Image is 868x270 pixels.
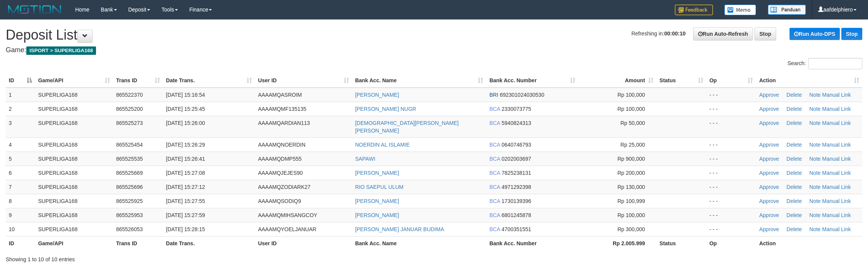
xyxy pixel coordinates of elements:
[6,4,64,15] img: MOTION_logo.png
[6,194,35,208] td: 8
[809,184,821,190] a: Note
[809,226,821,232] a: Note
[35,102,113,116] td: SUPERLIGA168
[500,92,545,98] span: Copy 692301024030530 to clipboard
[26,46,96,55] span: ISPORT > SUPERLIGA168
[6,73,35,88] th: ID: activate to sort column descending
[489,170,500,176] span: BCA
[166,212,205,218] span: [DATE] 15:27:59
[822,184,851,190] a: Manual Link
[116,142,143,148] span: 865525454
[258,170,303,176] span: AAAAMQJEJES90
[6,102,35,116] td: 2
[706,222,756,236] td: - - -
[786,212,802,218] a: Delete
[617,226,645,232] span: Rp 300,000
[706,194,756,208] td: - - -
[501,198,531,204] span: Copy 1730139396 to clipboard
[657,73,706,88] th: Status: activate to sort column ascending
[756,236,862,250] th: Action
[166,184,205,190] span: [DATE] 15:27:12
[706,137,756,152] td: - - -
[759,156,779,162] a: Approve
[841,28,862,40] a: Stop
[759,106,779,112] a: Approve
[759,184,779,190] a: Approve
[657,236,706,250] th: Status
[706,180,756,194] td: - - -
[786,106,802,112] a: Delete
[6,152,35,166] td: 5
[116,170,143,176] span: 865525669
[486,73,578,88] th: Bank Acc. Number: activate to sort column ascending
[35,137,113,152] td: SUPERLIGA168
[35,116,113,137] td: SUPERLIGA168
[166,92,205,98] span: [DATE] 15:16:54
[489,212,500,218] span: BCA
[35,152,113,166] td: SUPERLIGA168
[113,73,163,88] th: Trans ID: activate to sort column ascending
[116,156,143,162] span: 865525535
[706,152,756,166] td: - - -
[6,252,356,263] div: Showing 1 to 10 of 10 entries
[809,170,821,176] a: Note
[35,236,113,250] th: Game/API
[258,106,306,112] span: AAAAMQMF135135
[355,198,399,204] a: [PERSON_NAME]
[355,156,375,162] a: SAPAWI
[501,106,531,112] span: Copy 2330073775 to clipboard
[786,156,802,162] a: Delete
[786,184,802,190] a: Delete
[822,92,851,98] a: Manual Link
[255,73,352,88] th: User ID: activate to sort column ascending
[6,116,35,137] td: 3
[790,28,840,40] a: Run Auto-DPS
[258,198,301,204] span: AAAAMQSODIQ9
[759,120,779,126] a: Approve
[258,184,311,190] span: AAAAMQZODIARK27
[809,106,821,112] a: Note
[822,106,851,112] a: Manual Link
[489,198,500,204] span: BCA
[786,170,802,176] a: Delete
[35,88,113,102] td: SUPERLIGA168
[258,212,317,218] span: AAAAMQMIHSANGCOY
[352,73,487,88] th: Bank Acc. Name: activate to sort column ascending
[166,106,205,112] span: [DATE] 15:25:45
[759,198,779,204] a: Approve
[675,5,713,15] img: Feedback.jpg
[6,137,35,152] td: 4
[822,170,851,176] a: Manual Link
[786,142,802,148] a: Delete
[786,92,802,98] a: Delete
[35,73,113,88] th: Game/API: activate to sort column ascending
[809,92,821,98] a: Note
[116,198,143,204] span: 865525925
[355,120,459,134] a: [DEMOGRAPHIC_DATA][PERSON_NAME] [PERSON_NAME]
[617,184,645,190] span: Rp 130,000
[501,184,531,190] span: Copy 4971292398 to clipboard
[768,5,806,15] img: panduan.png
[822,212,851,218] a: Manual Link
[166,120,205,126] span: [DATE] 15:26:00
[489,92,498,98] span: BRI
[113,236,163,250] th: Trans ID
[116,212,143,218] span: 865525953
[35,194,113,208] td: SUPERLIGA168
[809,212,821,218] a: Note
[620,120,645,126] span: Rp 50,000
[706,166,756,180] td: - - -
[706,102,756,116] td: - - -
[759,170,779,176] a: Approve
[822,142,851,148] a: Manual Link
[486,236,578,250] th: Bank Acc. Number
[724,5,756,15] img: Button%20Memo.svg
[6,222,35,236] td: 10
[786,226,802,232] a: Delete
[35,166,113,180] td: SUPERLIGA168
[706,88,756,102] td: - - -
[352,236,487,250] th: Bank Acc. Name
[631,30,685,37] span: Refreshing in:
[578,73,657,88] th: Amount: activate to sort column ascending
[163,73,255,88] th: Date Trans.: activate to sort column ascending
